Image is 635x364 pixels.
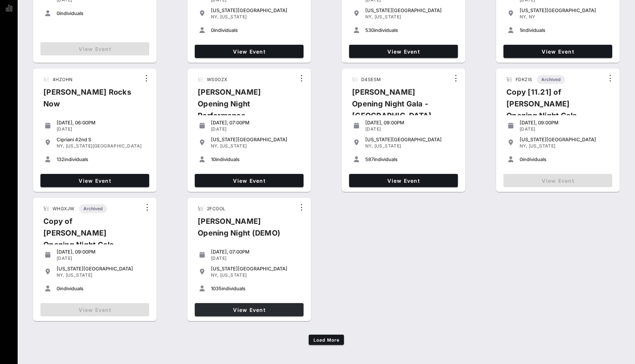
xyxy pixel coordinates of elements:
span: NY, [211,143,219,149]
a: View Event [40,174,149,187]
span: Archived [83,204,103,213]
div: individuals [365,156,455,162]
span: D4SESM [361,77,381,82]
div: [PERSON_NAME] Rocks Now [37,86,140,116]
div: [US_STATE][GEOGRAPHIC_DATA] [520,136,609,142]
div: individuals [57,156,146,162]
span: [US_STATE] [220,272,247,278]
div: [US_STATE][GEOGRAPHIC_DATA] [57,266,146,272]
span: View Event [352,48,455,55]
span: [US_STATE][GEOGRAPHIC_DATA] [66,143,142,149]
span: 587 [365,156,374,162]
span: [US_STATE] [220,14,247,19]
span: Archived [541,75,560,84]
a: View Event [195,45,304,58]
span: NY, [211,272,219,278]
span: [US_STATE] [374,143,401,149]
div: [US_STATE][GEOGRAPHIC_DATA] [520,7,609,13]
div: individuals [211,285,301,291]
div: [DATE], 07:00PM [211,120,301,125]
span: [US_STATE] [220,143,247,149]
span: [US_STATE] [529,143,556,149]
a: View Event [195,174,304,187]
div: individuals [57,10,146,16]
span: 530 [365,27,374,33]
div: [DATE] [211,255,301,261]
div: individuals [365,27,455,33]
span: View Event [198,48,301,55]
span: 1 [520,27,521,33]
div: [DATE], 07:00PM [211,249,301,255]
span: [US_STATE] [66,272,93,278]
span: NY, [57,272,64,278]
span: WHGXJW [53,206,74,211]
span: [US_STATE] [374,14,401,19]
span: 132 [57,156,64,162]
span: 0 [211,27,214,33]
span: NY, [211,14,219,19]
div: [PERSON_NAME] Opening Night (DEMO) [192,215,295,245]
div: [DATE], 06:00PM [57,120,146,125]
div: individuals [57,285,146,291]
div: [DATE], 09:00PM [365,120,455,125]
div: [DATE] [520,126,609,132]
span: NY [529,14,535,19]
span: 0 [57,10,60,16]
a: View Event [349,45,458,58]
div: [US_STATE][GEOGRAPHIC_DATA] [365,136,455,142]
div: [US_STATE][GEOGRAPHIC_DATA] [211,7,301,13]
span: View Event [352,178,455,184]
span: View Event [506,48,609,55]
div: Copy of [PERSON_NAME] Opening Night Gala - Ziegfeld [37,215,141,268]
span: 0 [57,285,60,291]
button: Load More [309,335,344,345]
span: 0 [520,156,523,162]
div: [DATE] [57,126,146,132]
a: View Event [349,174,458,187]
span: WS0OZX [207,77,227,82]
div: individuals [520,27,609,33]
div: [DATE] [57,255,146,261]
div: [US_STATE][GEOGRAPHIC_DATA] [365,7,455,13]
div: [PERSON_NAME] Opening Night Gala - [GEOGRAPHIC_DATA] [346,86,450,127]
div: individuals [211,27,301,33]
div: [DATE] [365,126,455,132]
div: [US_STATE][GEOGRAPHIC_DATA] [211,266,301,272]
div: [PERSON_NAME] Opening Night Performance [192,86,295,127]
a: View Event [195,303,304,316]
div: Copy [11.21] of [PERSON_NAME] Opening Night Gala - [GEOGRAPHIC_DATA] [501,86,604,139]
div: [DATE], 09:00PM [57,249,146,255]
span: NY, [365,14,373,19]
div: [DATE] [211,126,301,132]
span: View Event [198,307,301,313]
span: NY, [520,14,527,19]
div: Cipriani 42nd S [57,136,146,142]
span: 4HZOHN [53,77,72,82]
span: 10 [211,156,216,162]
span: NY, [520,143,527,149]
span: View Event [43,178,146,184]
div: [US_STATE][GEOGRAPHIC_DATA] [211,136,301,142]
span: 1035 [211,285,222,291]
div: individuals [520,156,609,162]
span: Load More [313,337,340,343]
div: individuals [211,156,301,162]
a: View Event [503,45,612,58]
span: 2FCGOL [207,206,225,211]
span: NY, [365,143,373,149]
span: View Event [198,178,301,184]
div: [DATE], 09:00PM [520,120,609,125]
span: FDKZIS [516,77,532,82]
span: NY, [57,143,64,149]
